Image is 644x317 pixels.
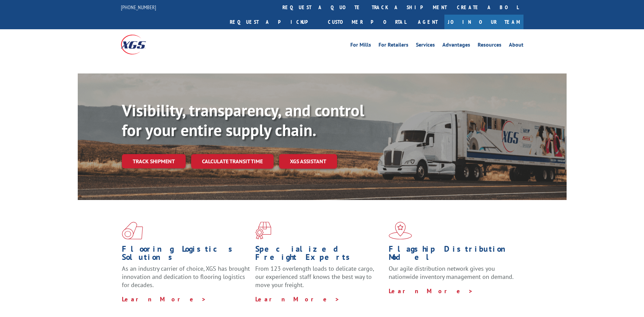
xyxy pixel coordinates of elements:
[379,42,408,50] a: For Retailers
[279,154,337,169] a: XGS ASSISTANT
[389,222,412,239] img: xgs-icon-flagship-distribution-model-red
[416,42,435,50] a: Services
[442,42,470,50] a: Advantages
[122,295,206,303] a: Learn More >
[122,265,250,289] span: As an industry carrier of choice, XGS has brought innovation and dedication to flooring logistics...
[389,245,517,265] h1: Flagship Distribution Model
[389,265,514,281] span: Our agile distribution network gives you nationwide inventory management on demand.
[444,15,523,29] a: Join Our Team
[122,100,364,140] b: Visibility, transparency, and control for your entire supply chain.
[122,154,186,168] a: Track shipment
[121,4,156,11] a: [PHONE_NUMBER]
[478,42,501,50] a: Resources
[255,222,271,239] img: xgs-icon-focused-on-flooring-red
[255,295,340,303] a: Learn More >
[411,15,444,29] a: Agent
[509,42,523,50] a: About
[255,265,384,295] p: From 123 overlength loads to delicate cargo, our experienced staff knows the best way to move you...
[122,222,143,239] img: xgs-icon-total-supply-chain-intelligence-red
[122,245,250,265] h1: Flooring Logistics Solutions
[191,154,274,169] a: Calculate transit time
[323,15,411,29] a: Customer Portal
[225,15,323,29] a: Request a pickup
[350,42,371,50] a: For Mills
[255,245,384,265] h1: Specialized Freight Experts
[389,287,473,295] a: Learn More >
